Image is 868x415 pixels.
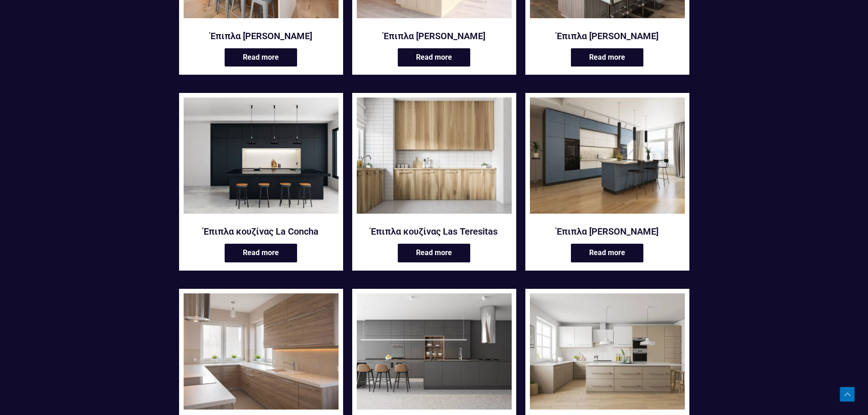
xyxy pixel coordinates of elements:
a: Read more about “Έπιπλα κουζίνας Matira” [571,244,643,262]
a: Read more about “Έπιπλα κουζίνας La Concha” [225,244,297,262]
a: Έπιπλα [PERSON_NAME] [357,30,512,42]
a: Read more about “Έπιπλα κουζίνας Kai” [398,48,470,67]
a: Έπιπλα [PERSON_NAME] [530,225,685,237]
a: Έπιπλα [PERSON_NAME] [530,30,685,42]
a: Έπιπλα κουζίνας Las Teresitas [357,225,512,237]
img: Matira κουζίνα [530,97,685,214]
a: Έπιπλα κουζίνας La Concha [184,225,339,237]
a: Έπιπλα κουζίνας Las Teresitas [357,97,512,220]
a: Read more about “Έπιπλα κουζίνας Las Teresitas” [398,244,470,262]
a: Έπιπλα κουζίνας La Concha [184,97,339,220]
a: Έπιπλα [PERSON_NAME] [184,30,339,42]
a: Έπιπλα κουζίνας Matira [530,97,685,220]
a: Read more about “Έπιπλα κουζίνας Ipanema” [225,48,297,67]
a: Read more about “Έπιπλα κουζίνας Kondoi” [571,48,643,67]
